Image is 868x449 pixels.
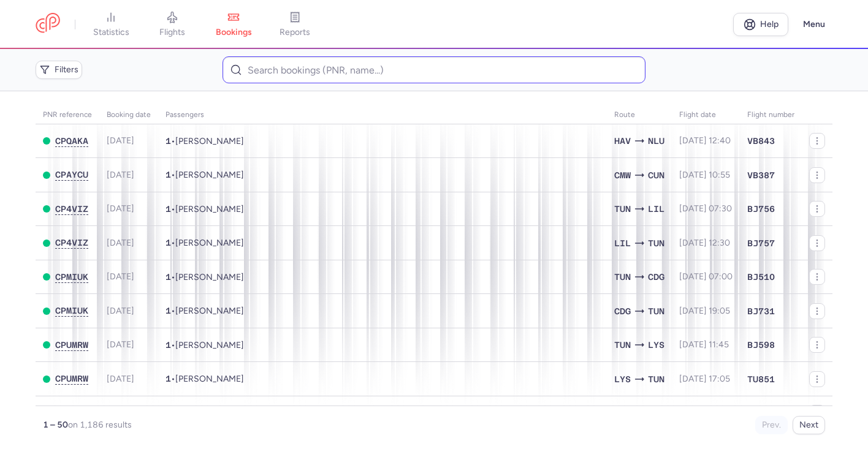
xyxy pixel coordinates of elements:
span: CPUMRW [55,340,88,350]
span: CUN [648,168,664,182]
span: [DATE] [107,374,134,384]
strong: 1 – 50 [43,420,68,430]
span: BJ510 [747,271,775,283]
button: CPMIUK [55,272,88,282]
span: [DATE] 19:05 [679,306,730,316]
span: reports [280,27,310,38]
span: LIL [648,202,664,216]
span: 1 [166,306,171,315]
span: Andy PETERSON [175,238,244,248]
span: Andy PETERSON [175,340,244,350]
span: 1 [166,272,171,282]
span: Andy PETERSON [175,272,244,282]
span: LYS [614,372,631,386]
span: CPMIUK [55,272,88,282]
span: TUN [648,304,664,318]
span: bookings [216,27,252,38]
span: • [166,374,244,384]
span: 1 [166,136,171,146]
button: CP4VIZ [55,204,88,214]
span: 1 [166,170,171,179]
span: HAV [614,134,631,148]
span: • [166,272,244,282]
button: CPUMRW [55,340,88,350]
span: flights [159,27,185,38]
span: CMW [614,168,631,182]
button: CPUMRW [55,374,88,384]
span: VB843 [747,135,775,147]
th: Booking date [99,106,158,124]
th: PNR reference [36,106,99,124]
a: bookings [203,11,264,38]
a: reports [264,11,325,38]
span: LIL [614,236,631,250]
th: Route [607,106,672,124]
span: CDG [648,270,664,284]
span: [DATE] 07:00 [679,271,733,282]
span: TU851 [747,373,775,385]
span: 1 [166,374,171,383]
span: on 1,186 results [68,420,132,430]
span: [DATE] 11:45 [679,339,729,350]
span: [DATE] 12:40 [679,135,731,146]
span: [DATE] [107,238,134,248]
span: TUN [648,372,664,386]
a: flights [142,11,203,38]
span: 1 [166,238,171,247]
span: BJ756 [747,203,775,215]
button: Filters [36,61,82,79]
span: [DATE] [107,135,134,146]
span: • [166,136,244,146]
span: Help [760,20,779,29]
input: Search bookings (PNR, name...) [223,56,645,83]
span: CP4VIZ [55,238,88,247]
span: • [166,306,244,316]
button: CP4VIZ [55,238,88,248]
th: Passengers [158,106,607,124]
span: Andy PETERSON [175,170,244,180]
a: CitizenPlane red outlined logo [36,13,60,36]
a: Help [733,13,788,36]
span: VB387 [747,169,775,181]
button: CPAYCU [55,170,88,180]
button: CPMIUK [55,306,88,316]
button: Next [793,416,825,434]
span: statistics [93,27,129,38]
span: [DATE] [107,170,134,180]
span: [DATE] 07:30 [679,203,732,214]
span: 1 [166,204,171,214]
span: Andy PETERSON [175,204,244,214]
span: • [166,204,244,214]
span: BJ757 [747,237,775,249]
span: [DATE] 12:30 [679,238,730,248]
span: CPQAKA [55,136,88,146]
span: BJ731 [747,305,775,317]
span: Andy PETERSON [175,374,244,384]
span: [DATE] [107,203,134,214]
span: TUN [614,202,631,216]
span: CDG [614,304,631,318]
span: [DATE] 17:05 [679,374,730,384]
span: [DATE] [107,339,134,350]
span: TUN [648,236,664,250]
span: TUN [614,270,631,284]
span: 1 [166,340,171,350]
span: [DATE] [107,306,134,316]
span: TUN [614,338,631,352]
button: Menu [796,13,832,36]
span: BJ598 [747,339,775,351]
span: CPUMRW [55,374,88,383]
span: NLU [648,134,664,148]
th: Flight number [740,106,802,124]
button: CPQAKA [55,136,88,146]
span: CPAYCU [55,170,88,179]
span: [DATE] 10:55 [679,170,730,180]
span: Andy PETERSON [175,306,244,316]
span: Andy PETERSON [175,136,244,146]
span: CPMIUK [55,306,88,315]
button: Prev. [755,416,788,434]
span: • [166,170,244,180]
span: • [166,340,244,350]
span: LYS [648,338,664,352]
